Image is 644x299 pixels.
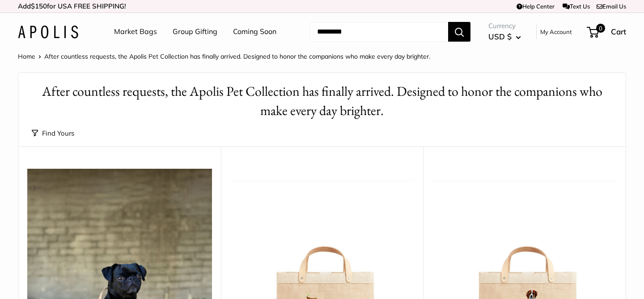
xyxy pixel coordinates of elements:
span: Currency [488,20,521,32]
a: 0 Cart [588,25,626,39]
a: Market Bags [114,25,157,38]
button: Find Yours [32,127,74,140]
a: Email Us [597,3,626,10]
a: Help Center [517,3,555,10]
a: Coming Soon [233,25,276,38]
input: Search... [310,22,448,42]
button: USD $ [488,30,521,44]
span: After countless requests, the Apolis Pet Collection has finally arrived. Designed to honor the co... [44,52,430,60]
span: Cart [611,27,626,36]
a: Text Us [563,3,590,10]
button: Search [448,22,470,42]
span: 0 [596,24,605,33]
nav: Breadcrumb [18,51,430,62]
a: Home [18,52,35,60]
span: $150 [31,2,47,10]
a: My Account [540,26,572,37]
a: Group Gifting [173,25,217,38]
h1: After countless requests, the Apolis Pet Collection has finally arrived. Designed to honor the co... [32,82,612,120]
span: USD $ [488,32,512,41]
img: Apolis [18,26,78,38]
